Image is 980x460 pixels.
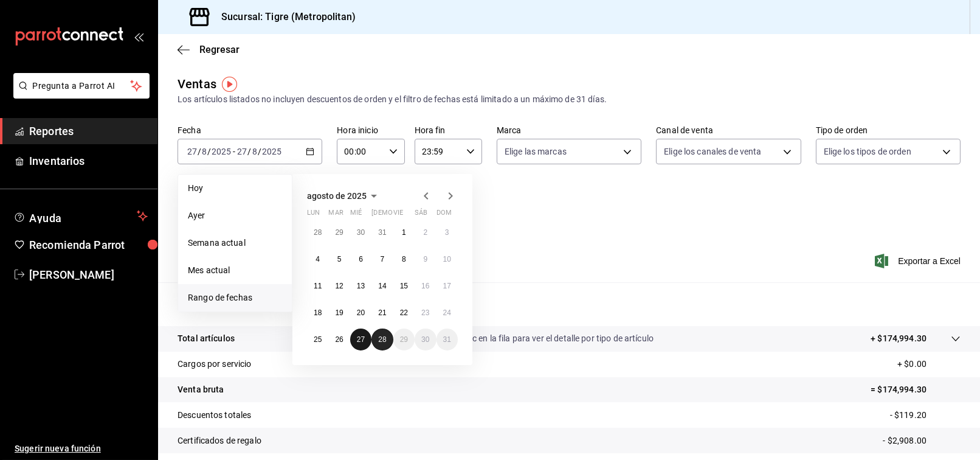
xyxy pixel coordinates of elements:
[307,191,367,201] span: agosto de 2025
[877,254,961,268] button: Exportar a Excel
[337,255,342,263] abbr: 5 de agosto de 2025
[378,282,386,290] abbr: 14 de agosto de 2025
[381,255,385,263] abbr: 7 de agosto de 2025
[505,145,567,158] span: Elige las marcas
[236,147,247,156] input: --
[656,127,801,135] label: Canal de venta
[359,255,363,263] abbr: 6 de agosto de 2025
[415,127,482,135] label: Hora fin
[201,147,207,156] input: --
[187,147,198,156] input: --
[307,248,328,270] button: 4 de agosto de 2025
[178,332,235,345] p: Total artículos
[350,302,371,324] button: 20 de agosto de 2025
[357,308,365,317] abbr: 20 de agosto de 2025
[13,73,150,99] button: Pregunta a Parrot AI
[402,255,406,263] abbr: 8 de agosto de 2025
[350,248,371,270] button: 6 de agosto de 2025
[29,209,132,223] span: Ayuda
[497,127,641,135] label: Marca
[871,383,961,396] p: = $174,994.30
[328,221,350,243] button: 29 de julio de 2025
[178,297,961,312] p: Resumen
[9,88,150,101] a: Pregunta a Parrot AI
[307,329,328,350] button: 25 de agosto de 2025
[437,329,458,350] button: 31 de agosto de 2025
[222,77,237,92] button: Tooltip marker
[29,267,148,283] span: [PERSON_NAME]
[371,275,393,297] button: 14 de agosto de 2025
[307,189,381,203] button: agosto de 2025
[415,329,436,350] button: 30 de agosto de 2025
[328,275,350,297] button: 12 de agosto de 2025
[207,147,211,156] span: /
[29,153,148,169] span: Inventarios
[421,308,429,317] abbr: 23 de agosto de 2025
[371,221,393,243] button: 31 de julio de 2025
[188,209,282,222] span: Ayer
[307,275,328,297] button: 11 de agosto de 2025
[307,209,320,221] abbr: lunes
[371,302,393,324] button: 21 de agosto de 2025
[415,302,436,324] button: 23 de agosto de 2025
[393,221,415,243] button: 1 de agosto de 2025
[400,282,408,290] abbr: 15 de agosto de 2025
[437,209,452,221] abbr: domingo
[415,275,436,297] button: 16 de agosto de 2025
[198,147,201,156] span: /
[335,282,343,290] abbr: 12 de agosto de 2025
[178,75,216,93] div: Ventas
[188,237,282,249] span: Semana actual
[178,127,322,135] label: Fecha
[421,282,429,290] abbr: 16 de agosto de 2025
[443,308,451,317] abbr: 24 de agosto de 2025
[178,434,261,447] p: Certificados de regalo
[15,442,148,455] span: Sugerir nueva función
[261,147,282,156] input: ----
[335,308,343,317] abbr: 19 de agosto de 2025
[890,409,961,422] p: - $119.20
[328,329,350,350] button: 26 de agosto de 2025
[443,282,451,290] abbr: 17 de agosto de 2025
[421,335,429,344] abbr: 30 de agosto de 2025
[437,302,458,324] button: 24 de agosto de 2025
[247,147,251,156] span: /
[393,209,403,221] abbr: viernes
[337,127,404,135] label: Hora inicio
[178,383,224,396] p: Venta bruta
[400,308,408,317] abbr: 22 de agosto de 2025
[252,147,258,156] input: --
[188,291,282,304] span: Rango de fechas
[350,329,371,350] button: 27 de agosto de 2025
[883,434,961,447] p: - $2,908.00
[33,80,131,92] span: Pregunta a Parrot AI
[415,221,436,243] button: 2 de agosto de 2025
[328,302,350,324] button: 19 de agosto de 2025
[378,308,386,317] abbr: 21 de agosto de 2025
[178,44,240,55] button: Regresar
[314,335,322,344] abbr: 25 de agosto de 2025
[871,332,927,345] p: + $174,994.30
[393,275,415,297] button: 15 de agosto de 2025
[402,228,406,237] abbr: 1 de agosto de 2025
[423,228,427,237] abbr: 2 de agosto de 2025
[371,248,393,270] button: 7 de agosto de 2025
[437,275,458,297] button: 17 de agosto de 2025
[335,335,343,344] abbr: 26 de agosto de 2025
[664,145,761,158] span: Elige los canales de venta
[233,147,235,156] span: -
[335,228,343,237] abbr: 29 de julio de 2025
[328,209,343,221] abbr: martes
[188,182,282,195] span: Hoy
[211,147,232,156] input: ----
[443,255,451,263] abbr: 10 de agosto de 2025
[357,335,365,344] abbr: 27 de agosto de 2025
[415,209,427,221] abbr: sábado
[415,248,436,270] button: 9 de agosto de 2025
[199,44,240,55] span: Regresar
[393,248,415,270] button: 8 de agosto de 2025
[258,147,261,156] span: /
[350,221,371,243] button: 30 de julio de 2025
[212,10,356,24] h3: Sucursal: Tigre (Metropolitan)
